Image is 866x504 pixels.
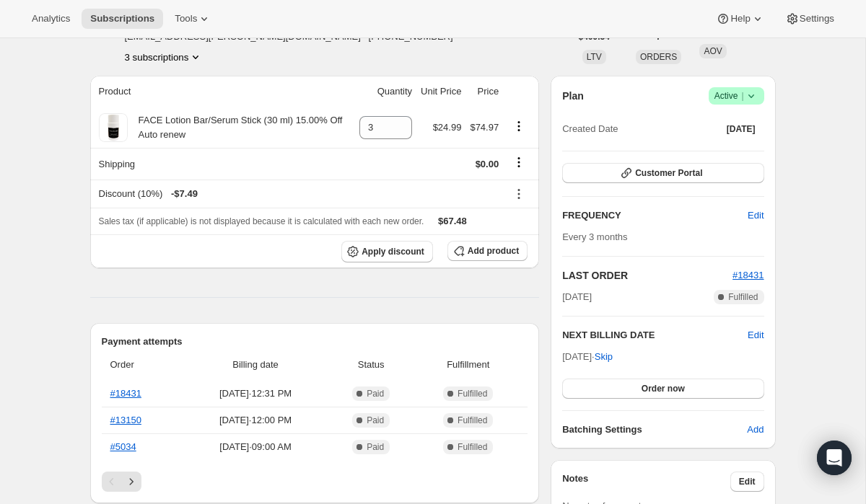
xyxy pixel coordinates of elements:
span: [DATE] [562,290,592,304]
button: Settings [777,9,843,29]
h2: FREQUENCY [562,208,748,223]
img: product img [99,113,128,142]
a: #18431 [732,270,764,280]
nav: Pagination [102,472,528,492]
a: #5034 [110,441,136,452]
span: LTV [587,52,602,62]
button: Add [738,418,772,441]
span: [DATE] · 09:00 AM [186,440,325,454]
div: FACE Lotion Bar/Serum Stick (30 ml) 15.00% Off Auto renew [128,113,351,142]
span: Add product [468,245,519,257]
span: $67.48 [438,216,467,226]
button: Subscriptions [82,9,163,29]
button: Edit [730,472,764,492]
span: Add [747,423,764,437]
span: Order now [642,383,685,394]
button: Next [121,472,141,492]
span: [DATE] · [562,351,613,362]
span: Subscriptions [90,13,154,25]
button: Product actions [507,118,530,134]
div: Discount (10%) [99,187,499,201]
th: Price [465,76,503,107]
span: $0.00 [476,159,499,169]
span: [DATE] · 12:00 PM [186,413,325,428]
button: Edit [748,328,764,342]
button: Edit [739,204,772,227]
span: Paid [367,388,384,399]
span: Status [333,358,408,372]
button: Analytics [23,9,79,29]
span: Apply discount [362,246,424,257]
span: Settings [800,13,834,25]
button: Shipping actions [507,154,530,170]
th: Shipping [90,148,356,180]
h3: Notes [562,472,730,492]
span: Every 3 months [562,231,627,242]
th: Quantity [355,76,416,107]
span: Analytics [32,13,70,25]
span: Billing date [186,358,325,372]
span: Paid [367,441,384,453]
span: Created Date [562,122,618,136]
span: Tools [175,13,197,25]
span: Sales tax (if applicable) is not displayed because it is calculated with each new order. [99,216,424,226]
span: - $7.49 [171,187,198,201]
th: Unit Price [416,76,465,107]
span: Edit [748,208,764,223]
span: Edit [739,476,756,487]
span: Active [714,89,758,103]
span: $74.97 [470,122,499,133]
span: AOV [704,46,722,56]
th: Order [102,349,183,381]
span: Customer Portal [635,167,702,179]
span: | [741,90,743,102]
span: Paid [367,415,384,426]
button: #18431 [732,268,764,283]
span: Fulfillment [417,358,519,372]
button: Skip [586,345,621,368]
h6: Batching Settings [562,423,747,437]
span: Fulfilled [458,441,487,453]
button: Apply discount [341,241,433,262]
button: Tools [166,9,220,29]
span: [DATE] [727,123,756,135]
div: Open Intercom Messenger [817,441,852,475]
button: Product actions [125,50,204,64]
h2: LAST ORDER [562,268,732,283]
span: Help [730,13,750,25]
button: Customer Portal [562,163,764,183]
a: #18431 [110,388,141,399]
button: [DATE] [718,119,764,139]
button: Order now [562,379,764,399]
span: [DATE] · 12:31 PM [186,386,325,401]
span: Fulfilled [728,291,758,303]
span: $24.99 [433,122,462,133]
span: Fulfilled [458,388,487,399]
a: #13150 [110,415,141,425]
h2: Plan [562,89,584,103]
h2: Payment attempts [102,335,528,349]
button: Help [707,9,773,29]
span: Fulfilled [458,415,487,426]
th: Product [90,76,356,107]
span: Skip [595,350,613,364]
span: ORDERS [640,52,677,62]
button: Add product [447,241,528,261]
h2: NEXT BILLING DATE [562,328,748,342]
